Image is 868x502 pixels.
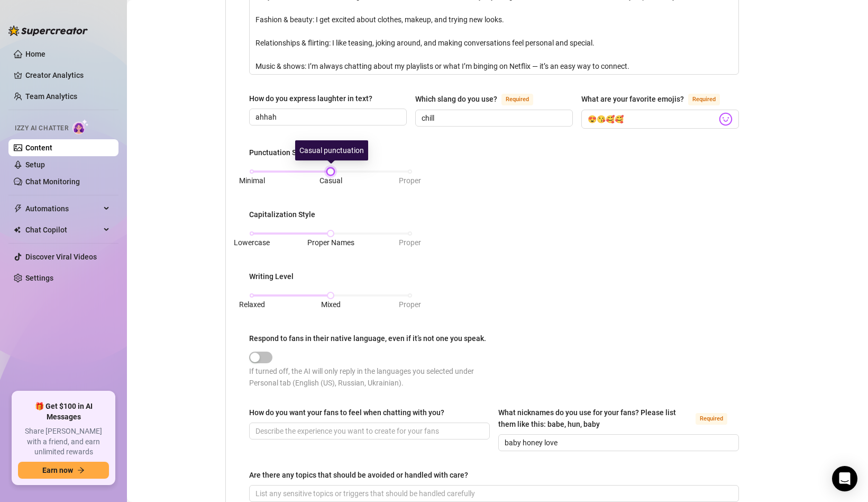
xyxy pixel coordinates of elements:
[415,93,497,105] div: Which slang do you use?
[832,466,857,491] div: Open Intercom Messenger
[25,67,110,84] a: Creator Analytics
[255,425,481,437] input: How do you want your fans to feel when chatting with you?
[307,238,354,247] span: Proper Names
[8,25,88,36] img: logo-BBDzfeDw.svg
[321,300,341,309] span: Mixed
[498,407,739,430] label: What nicknames do you use for your fans? Please list them like this: babe, hun, baby
[249,147,316,158] label: Punctuation Style
[42,466,73,474] span: Earn now
[399,176,421,185] span: Proper
[422,112,564,124] input: Which slang do you use?
[249,271,294,282] div: Writing Level
[18,401,109,422] span: 🎁 Get $100 in AI Messages
[581,93,732,105] label: What are your favorite emojis?
[249,333,486,344] div: Respond to fans in their native language, even if it’s not one you speak.
[319,176,342,185] span: Casual
[25,92,77,101] a: Team Analytics
[249,209,315,220] div: Capitalization Style
[18,462,109,479] button: Earn nowarrow-right
[255,488,730,499] input: Are there any topics that should be avoided or handled with care?
[249,93,380,104] label: How do you express laughter in text?
[14,226,21,234] img: Chat Copilot
[249,469,476,481] label: Are there any topics that should be avoided or handled with care?
[249,147,309,158] div: Punctuation Style
[719,112,733,126] img: svg%3e
[234,238,270,247] span: Lowercase
[249,407,452,418] label: How do you want your fans to feel when chatting with you?
[15,123,68,133] span: Izzy AI Chatter
[505,437,730,449] input: What nicknames do you use for your fans? Please list them like this: babe, hun, baby
[25,221,100,238] span: Chat Copilot
[25,144,52,152] a: Content
[25,253,97,261] a: Discover Viral Videos
[25,274,53,282] a: Settings
[249,93,372,104] div: How do you express laughter in text?
[249,271,301,282] label: Writing Level
[696,413,727,425] span: Required
[501,94,533,105] span: Required
[249,352,272,363] button: Respond to fans in their native language, even if it’s not one you speak.
[249,333,494,344] label: Respond to fans in their native language, even if it’s not one you speak.
[239,176,265,185] span: Minimal
[588,112,717,126] input: What are your favorite emojis?
[295,140,368,160] div: Casual punctuation
[249,209,323,220] label: Capitalization Style
[399,238,421,247] span: Proper
[498,407,691,430] div: What nicknames do you use for your fans? Please list them like this: babe, hun, baby
[249,407,444,418] div: How do you want your fans to feel when chatting with you?
[239,300,265,309] span: Relaxed
[25,50,45,58] a: Home
[688,94,720,105] span: Required
[25,200,100,217] span: Automations
[25,177,80,186] a: Chat Monitoring
[249,365,494,389] div: If turned off, the AI will only reply in the languages you selected under Personal tab (English (...
[77,467,85,474] span: arrow-right
[14,204,22,213] span: thunderbolt
[581,93,684,105] div: What are your favorite emojis?
[72,119,89,135] img: AI Chatter
[415,93,545,105] label: Which slang do you use?
[249,469,468,481] div: Are there any topics that should be avoided or handled with care?
[399,300,421,309] span: Proper
[25,160,45,169] a: Setup
[18,426,109,458] span: Share [PERSON_NAME] with a friend, and earn unlimited rewards
[255,111,398,123] input: How do you express laughter in text?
